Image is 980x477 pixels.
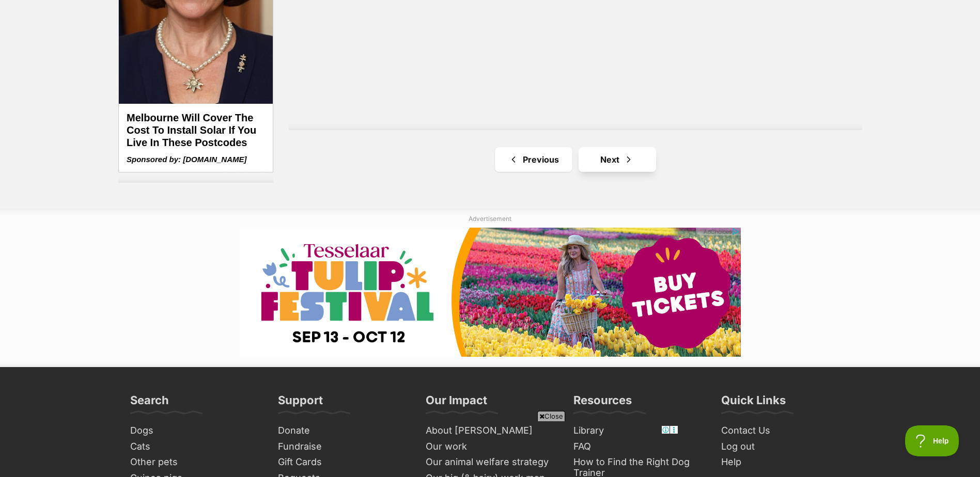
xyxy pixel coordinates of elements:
nav: Pagination [289,147,862,172]
a: Help [717,454,854,470]
span: Close [537,411,565,421]
a: Cats [126,439,263,455]
a: Next page [579,147,656,172]
a: Fundraise [274,439,411,455]
a: Previous page [495,147,572,172]
h3: Support [278,393,323,414]
iframe: Advertisement [302,425,678,472]
a: Other pets [126,454,263,470]
iframe: Help Scout Beacon - Open [905,425,959,456]
a: Donate [274,423,411,439]
h3: Quick Links [721,393,786,414]
h3: Search [130,393,169,414]
a: Gift Cards [274,454,411,470]
h3: Resources [573,393,632,414]
iframe: Advertisement [240,228,741,357]
a: Contact Us [717,423,854,439]
a: Dogs [126,423,263,439]
h3: Our Impact [426,393,487,414]
a: Log out [717,439,854,455]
